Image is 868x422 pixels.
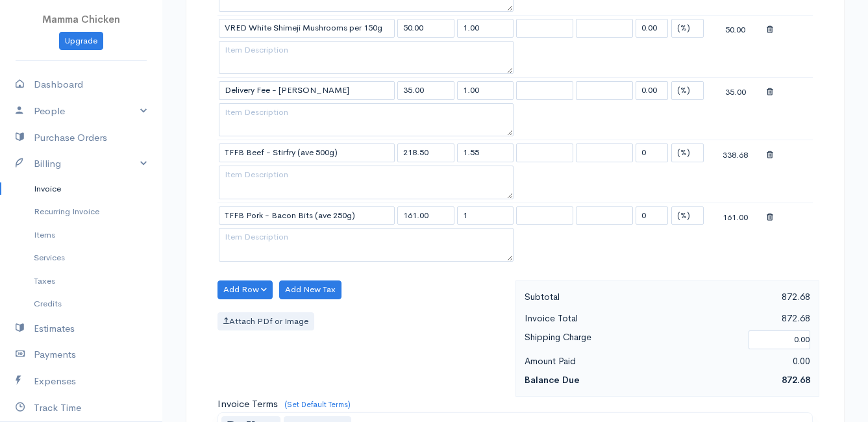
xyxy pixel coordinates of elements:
[217,397,278,412] label: Invoice Terms
[217,280,273,299] button: Add Row
[219,143,395,162] input: Item Name
[518,353,667,369] div: Amount Paid
[518,310,667,327] div: Invoice Total
[525,374,580,386] strong: Balance Due
[667,310,817,327] div: 872.68
[279,280,341,299] button: Add New Tax
[707,145,764,162] div: 338.68
[518,289,667,305] div: Subtotal
[667,289,817,305] div: 872.68
[42,13,120,25] span: Mamma Chicken
[782,374,810,386] span: 872.68
[707,208,764,224] div: 161.00
[219,81,395,100] input: Item Name
[707,82,764,99] div: 35.00
[284,399,351,410] a: (Set Default Terms)
[219,19,395,38] input: Item Name
[667,353,817,369] div: 0.00
[518,329,742,351] div: Shipping Charge
[707,20,764,36] div: 50.00
[217,312,314,331] label: Attach PDf or Image
[219,206,395,225] input: Item Name
[59,32,103,51] a: Upgrade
